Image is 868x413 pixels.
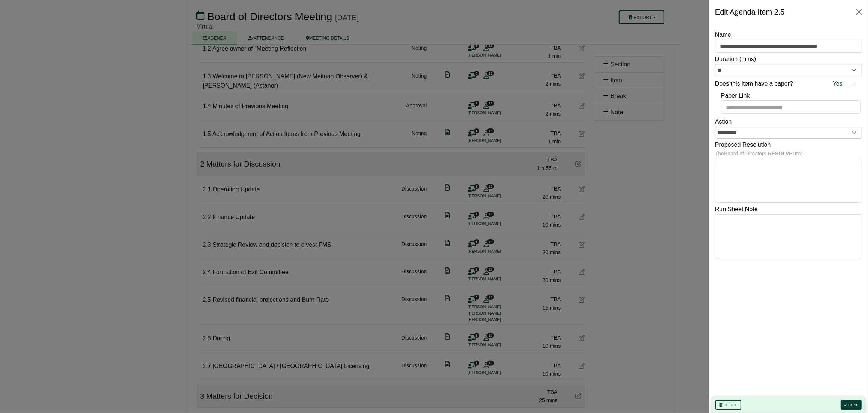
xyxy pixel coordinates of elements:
[768,151,796,157] b: RESOLVED
[715,79,793,89] label: Does this item have a paper?
[715,30,731,40] label: Name
[853,6,865,18] button: Close
[715,400,741,410] button: Delete
[833,79,843,89] span: Yes
[715,117,732,127] label: Action
[715,204,758,214] label: Run Sheet Note
[715,54,756,64] label: Duration (mins)
[715,6,785,18] div: Edit Agenda Item 2.5
[715,149,862,158] div: The Board of Directors to:
[841,400,862,410] button: Done
[715,140,771,150] label: Proposed Resolution
[721,91,750,101] label: Paper Link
